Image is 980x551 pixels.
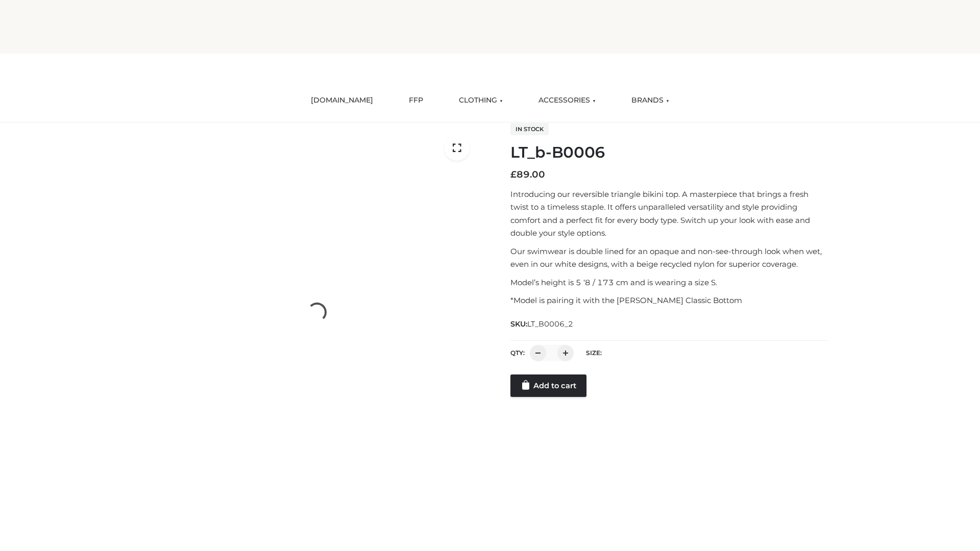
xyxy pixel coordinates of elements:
p: Model’s height is 5 ‘8 / 173 cm and is wearing a size S. [510,276,828,289]
span: In stock [510,123,549,135]
a: CLOTHING [451,89,510,112]
a: BRANDS [624,89,677,112]
a: ACCESSORIES [531,89,603,112]
h1: LT_b-B0006 [510,143,828,162]
a: FFP [401,89,431,112]
span: LT_B0006_2 [527,319,573,329]
label: Size: [586,349,602,357]
a: [DOMAIN_NAME] [303,89,381,112]
span: £ [510,169,517,180]
p: Our swimwear is double lined for an opaque and non-see-through look when wet, even in our white d... [510,245,828,271]
p: Introducing our reversible triangle bikini top. A masterpiece that brings a fresh twist to a time... [510,188,828,240]
label: QTY: [510,349,525,357]
p: *Model is pairing it with the [PERSON_NAME] Classic Bottom [510,294,828,307]
a: Add to cart [510,374,586,397]
bdi: 89.00 [510,169,545,180]
span: SKU: [510,318,574,330]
